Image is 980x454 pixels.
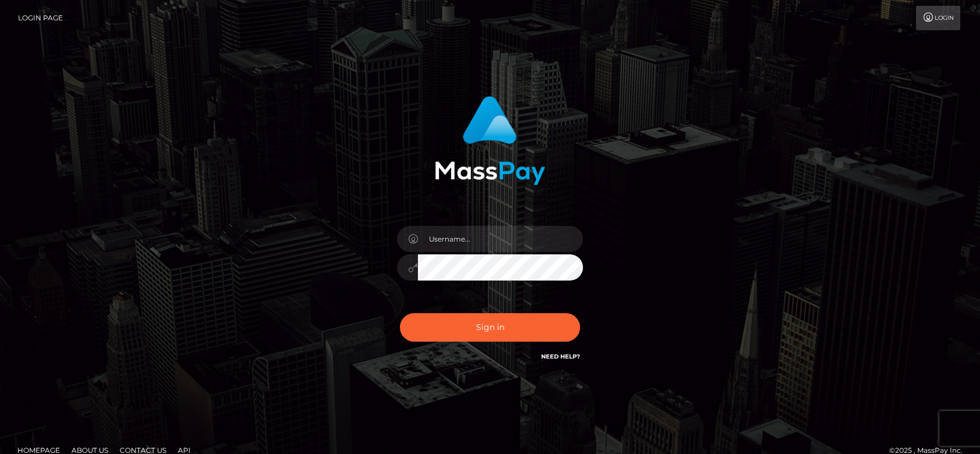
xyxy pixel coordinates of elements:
input: Username... [418,226,583,252]
a: Login [916,6,960,30]
a: Need Help? [541,353,580,360]
img: MassPay Login [435,96,545,185]
a: Login Page [18,6,63,30]
button: Sign in [400,313,580,342]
